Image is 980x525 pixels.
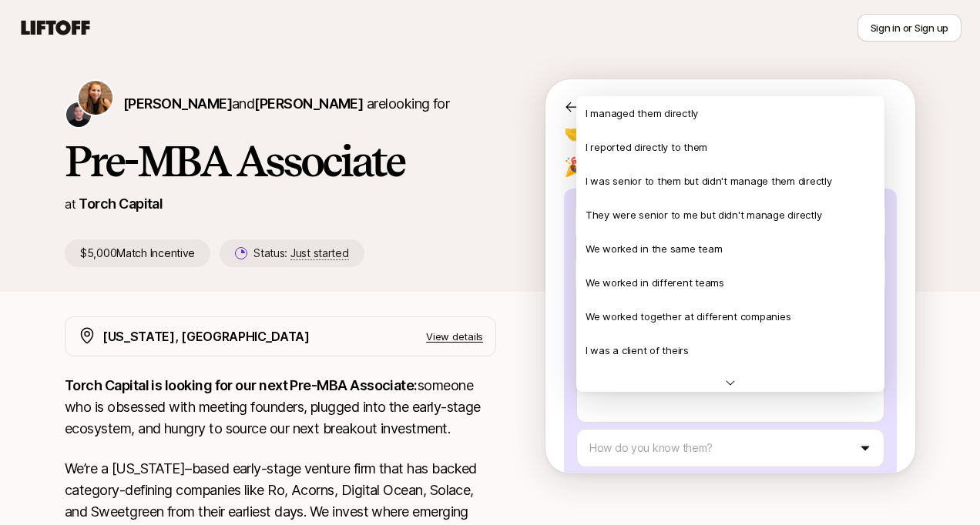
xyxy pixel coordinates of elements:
[586,105,698,121] p: I managed them directly
[586,275,724,290] p: We worked in different teams
[586,309,790,324] p: We worked together at different companies
[586,139,707,155] p: I reported directly to them
[586,207,821,222] p: They were senior to me but didn't manage directly
[586,241,722,256] p: We worked in the same team
[586,343,689,358] p: I was a client of theirs
[586,173,831,189] p: I was senior to them but didn't manage them directly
